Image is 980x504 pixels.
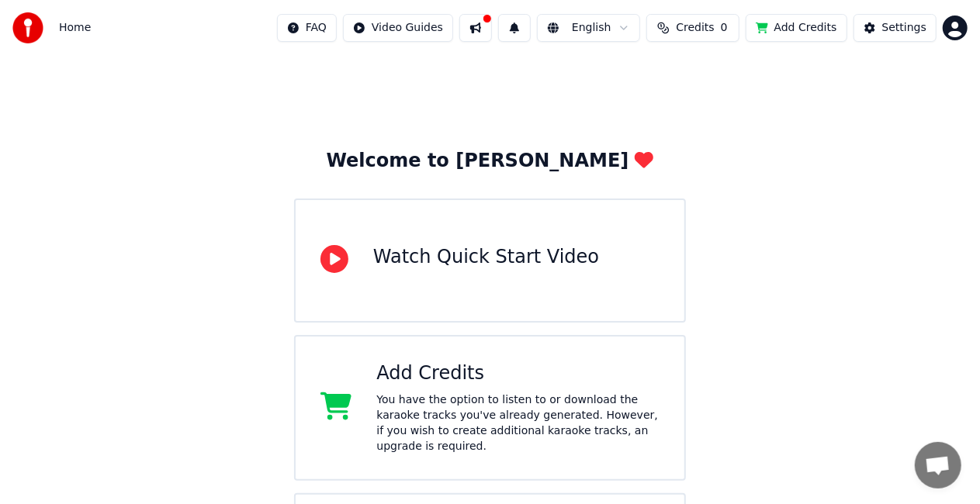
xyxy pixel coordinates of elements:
[721,20,728,36] span: 0
[277,14,337,42] button: FAQ
[343,14,453,42] button: Video Guides
[882,20,926,36] div: Settings
[59,20,91,36] nav: breadcrumb
[12,12,43,43] img: youka
[376,361,660,386] div: Add Credits
[676,20,714,36] span: Credits
[327,149,654,174] div: Welcome to [PERSON_NAME]
[915,442,961,488] div: Open chat
[59,20,91,36] span: Home
[746,14,847,42] button: Add Credits
[646,14,739,42] button: Credits0
[854,14,937,42] button: Settings
[376,392,660,454] div: You have the option to listen to or download the karaoke tracks you've already generated. However...
[373,245,599,270] div: Watch Quick Start Video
